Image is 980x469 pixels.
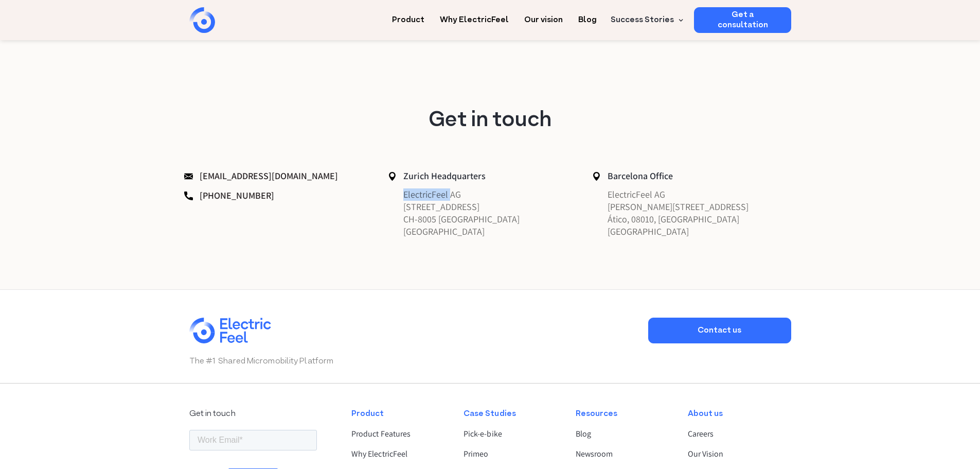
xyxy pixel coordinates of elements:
div: Success Stories [604,7,686,33]
div: Get in touch [189,408,317,420]
div: Resources [576,408,670,420]
div: Case Studies [464,408,558,420]
a: Our Vision [688,448,782,460]
iframe: Chatbot [912,401,966,455]
a: Blog [578,7,597,26]
a: Blog [576,428,670,440]
a: Product [392,7,424,26]
a: Newsroom [576,448,670,460]
a: [EMAIL_ADDRESS][DOMAIN_NAME] [200,170,338,182]
a: Why ElectricFeel [440,7,509,26]
p: The #1 Shared Micromobility Platform [189,355,638,368]
div: Product [351,408,446,420]
p: ElectricFeel AG [PERSON_NAME][STREET_ADDRESS] Ático, 08010, [GEOGRAPHIC_DATA] [GEOGRAPHIC_DATA] [592,188,791,238]
p: Zurich Headquarters [388,169,587,183]
p: ElectricFeel AG [STREET_ADDRESS] CH-8005 [GEOGRAPHIC_DATA] [GEOGRAPHIC_DATA] [388,188,587,238]
div: About us [688,408,782,420]
a: [PHONE_NUMBER] [200,189,274,201]
p: Barcelona Office [592,169,791,183]
a: Careers [688,428,782,440]
a: Product Features [351,428,446,440]
a: home [189,7,272,33]
div: Success Stories [611,14,674,26]
a: Get a consultation [694,7,791,33]
h3: Get in touch [189,109,791,133]
a: Pick-e-bike [464,428,558,440]
a: Contact us [648,318,791,343]
input: Submit [39,41,88,60]
a: Primeo [464,448,558,460]
a: Our vision [524,7,563,26]
a: Why ElectricFeel [351,448,446,460]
